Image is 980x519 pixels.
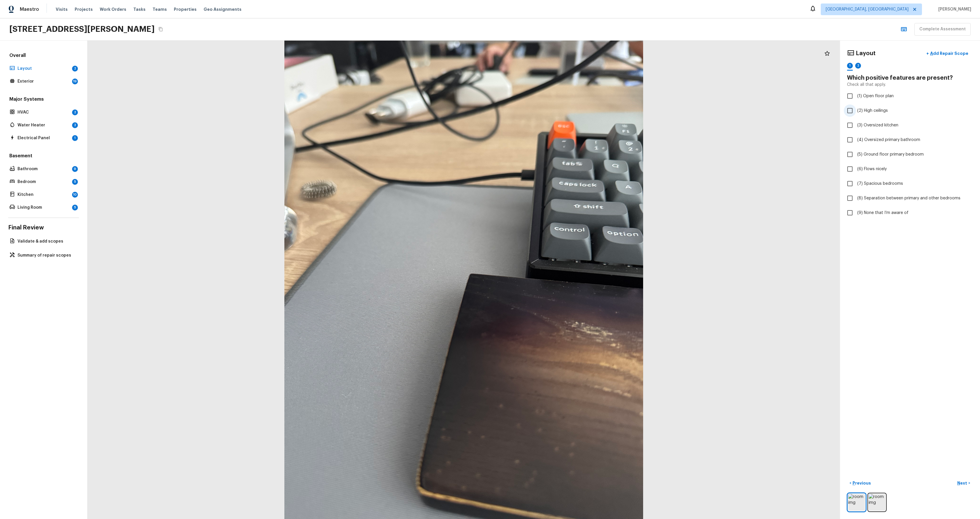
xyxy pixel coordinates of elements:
p: Summary of repair scopes [17,252,76,258]
div: 2 [72,122,78,128]
p: Electrical Panel [17,135,70,141]
h5: Basement [8,153,79,160]
h4: Final Review [8,224,79,231]
p: HVAC [17,109,70,115]
p: Next [957,480,968,486]
h2: [STREET_ADDRESS][PERSON_NAME] [9,24,155,34]
span: [GEOGRAPHIC_DATA], [GEOGRAPHIC_DATA] [826,6,909,12]
div: 10 [72,192,78,198]
div: 9 [72,166,78,172]
div: 19 [72,79,78,84]
img: room img [848,494,865,511]
img: room img [869,494,885,511]
span: Maestro [20,6,39,12]
p: Previous [851,480,871,486]
span: (6) Flows nicely [857,166,887,172]
button: Next> [954,478,973,488]
span: (4) Oversized primary bathroom [857,137,920,143]
span: Teams [153,6,167,12]
div: 1 [72,135,78,141]
span: Tasks [133,7,146,11]
div: 2 [855,63,861,69]
span: Visits [56,6,68,12]
p: Layout [17,66,70,72]
span: (1) Open floor plan [857,93,894,99]
span: (2) High ceilings [857,108,888,114]
span: [PERSON_NAME] [936,6,971,12]
span: (3) Oversized kitchen [857,122,898,128]
h5: Overall [8,52,79,60]
p: Living Room [17,205,70,210]
h4: Which positive features are present? [847,74,973,82]
button: +Add Repair Scope [922,48,973,60]
span: (9) None that I’m aware of [857,210,909,216]
p: Kitchen [17,192,70,198]
p: Bedroom [17,179,70,185]
p: Validate & add scopes [17,238,76,244]
button: <Previous [847,478,873,488]
p: Exterior [17,79,70,84]
div: 5 [72,205,78,210]
div: 2 [72,66,78,72]
p: Bathroom [17,166,70,172]
span: Geo Assignments [204,6,242,12]
div: 2 [72,109,78,115]
div: 1 [847,63,853,69]
span: (7) Spacious bedrooms [857,181,903,187]
h4: Layout [856,50,876,57]
p: Check all that apply. [847,82,886,88]
span: Properties [174,6,197,12]
span: (8) Separation between primary and other bedrooms [857,195,960,201]
span: Work Orders [100,6,126,12]
p: Water Heater [17,122,70,128]
span: Projects [75,6,93,12]
button: Copy Address [157,25,164,33]
span: (5) Ground floor primary bedroom [857,151,924,157]
h5: Major Systems [8,96,79,104]
p: Add Repair Scope [929,50,968,56]
div: 5 [72,179,78,185]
